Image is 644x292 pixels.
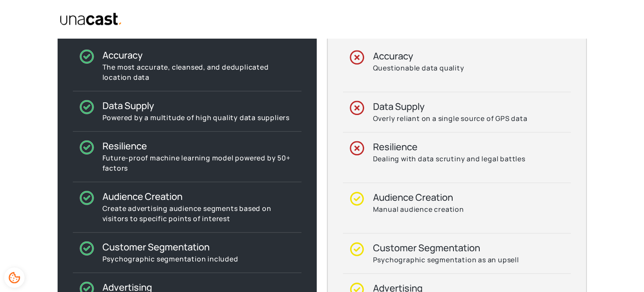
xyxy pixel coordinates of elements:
p: Future-proof machine learning model powered by 50+ factors [102,153,302,173]
p: Overly reliant on a single source of GPS data [373,113,531,124]
p: Powered by a multitude of high quality data suppliers [102,112,294,123]
div: Resilience [102,140,302,152]
img: x icon [350,101,364,115]
div: Audience Creation [102,191,302,202]
p: The most accurate, cleansed, and deduplicated location data [102,62,302,82]
p: Psychographic segmentation included [102,254,243,264]
div: Cookie Preferences [4,267,25,288]
div: Resilience [373,141,529,153]
img: x icon [350,141,364,155]
p: Manual audience creation [373,204,468,214]
div: Accuracy [102,49,302,61]
p: Create advertising audience segments based on visitors to specific points of interest [102,203,302,224]
img: Unacast text logo [60,12,123,26]
a: home [55,12,123,26]
div: Data Supply [102,100,294,112]
img: checkmark [350,191,364,206]
img: x icon [350,50,364,65]
p: Questionable data quality [373,63,468,73]
img: checkmark icon [80,241,94,255]
p: Dealing with data scrutiny and legal battles [373,154,529,164]
img: checkmark [350,242,364,256]
div: Customer Segmentation [373,242,523,254]
div: Customer Segmentation [102,241,243,253]
img: checkmark icon [80,100,94,114]
img: checkmark icon [80,140,94,154]
img: checkmark icon [80,191,94,205]
div: Accuracy [373,50,468,62]
div: Audience Creation [373,191,468,203]
img: checkmark icon [80,49,94,64]
p: Psychographic segmentation as an upsell [373,255,523,265]
div: Data Supply [373,101,531,112]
